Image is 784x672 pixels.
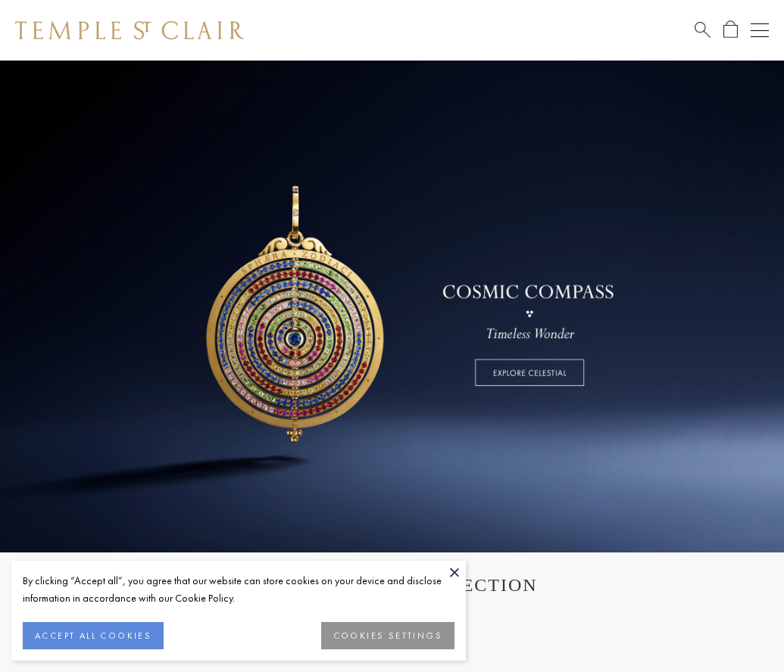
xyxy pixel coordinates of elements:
div: By clicking “Accept all”, you agree that our website can store cookies on your device and disclos... [23,572,454,607]
a: Search [695,20,711,39]
button: ACCEPT ALL COOKIES [23,622,164,649]
button: Open navigation [751,21,769,39]
img: Temple St. Clair [15,21,244,39]
button: COOKIES SETTINGS [321,622,454,649]
a: Open Shopping Bag [723,20,738,39]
